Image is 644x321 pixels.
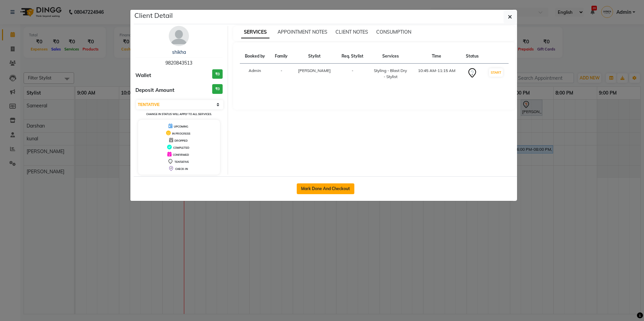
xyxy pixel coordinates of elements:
[172,132,190,135] span: IN PROGRESS
[373,68,408,80] div: Styling - Blast Dry - Stylist
[240,49,270,64] th: Booked by
[175,167,188,171] span: CHECK-IN
[297,183,354,194] button: Mark Done And Checkout
[240,64,270,84] td: Admin
[173,153,189,156] span: CONFIRMED
[212,84,223,94] h3: ₹0
[298,68,331,73] span: [PERSON_NAME]
[134,10,173,21] h5: Client Detail
[173,146,189,149] span: COMPLETED
[135,72,151,79] span: Wallet
[369,49,412,64] th: Services
[135,86,174,94] span: Deposit Amount
[165,60,192,66] span: 9820843513
[489,68,503,77] button: START
[270,64,293,84] td: -
[146,112,212,116] small: Change in status will apply to all services.
[336,64,369,84] td: -
[278,29,327,35] span: APPOINTMENT NOTES
[270,49,293,64] th: Family
[174,160,189,164] span: TENTATIVE
[412,64,461,84] td: 10:45 AM-11:15 AM
[172,49,186,55] a: shikha
[461,49,484,64] th: Status
[174,139,188,142] span: DROPPED
[376,29,411,35] span: CONSUMPTION
[174,125,188,128] span: UPCOMING
[241,26,269,38] span: SERVICES
[293,49,336,64] th: Stylist
[212,69,223,79] h3: ₹0
[169,26,189,46] img: avatar
[336,49,369,64] th: Req. Stylist
[335,29,368,35] span: CLIENT NOTES
[412,49,461,64] th: Time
